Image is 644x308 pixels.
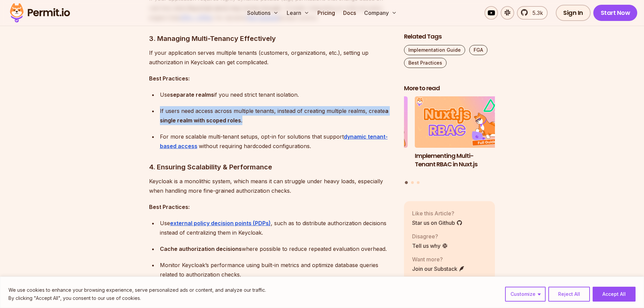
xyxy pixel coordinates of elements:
img: Implementing Multi-Tenant RBAC in Nuxt.js [415,97,506,148]
button: Customize [505,287,546,302]
h3: 4. Ensuring Scalability & Performance [149,162,393,172]
a: Start Now [593,5,638,21]
strong: separate realms [170,91,214,98]
strong: dynamic [344,133,366,140]
span: 5.3k [528,9,543,17]
li: 3 of 3 [316,97,408,177]
a: FGA [469,45,487,55]
button: Solutions [244,6,281,20]
div: where possible to reduce repeated evaluation overhead. [160,244,393,254]
button: Accept All [593,287,636,302]
div: Use if you need strict tenant isolation. [160,90,393,99]
h3: How to Use JWTs for Authorization: Best Practices and Common Mistakes [316,152,408,177]
strong: Best Practices: [149,75,190,82]
a: Best Practices [404,58,447,68]
div: If users need access across multiple tenants, instead of creating multiple realms, create . [160,106,393,125]
p: We use cookies to enhance your browsing experience, serve personalized ads or content, and analyz... [8,286,266,294]
h3: Implementing Multi-Tenant RBAC in Nuxt.js [415,152,506,169]
div: For more scalable multi-tenant setups, opt-in for solutions that support without requiring hardco... [160,132,393,151]
p: If your application serves multiple tenants (customers, organizations, etc.), setting up authoriz... [149,48,393,67]
div: Use , such as to distribute authorization decisions instead of centralizing them in Keycloak. [160,218,393,237]
a: Docs [340,6,359,20]
strong: Best Practices: [149,204,190,210]
a: Implementation Guide [404,45,465,55]
a: Implementing Multi-Tenant RBAC in Nuxt.jsImplementing Multi-Tenant RBAC in Nuxt.js [415,97,506,177]
a: 5.3k [517,6,548,20]
li: 1 of 3 [415,97,506,177]
a: Star us on Github [412,219,462,227]
a: Sign In [556,5,591,21]
a: Join our Substack [412,265,465,273]
button: Go to slide 3 [417,181,420,184]
p: Like this Article? [412,209,462,217]
a: external policy decision points (PDPs) [170,220,271,227]
button: Go to slide 1 [405,181,408,184]
div: Posts [404,97,495,185]
p: By clicking "Accept All", you consent to our use of cookies. [8,294,266,302]
p: Keycloak is a monolithic system, which means it can struggle under heavy loads, especially when h... [149,176,393,195]
a: Tell us why [412,242,448,250]
strong: Cache authorization decisions [160,245,242,252]
button: Company [361,6,400,20]
img: How to Use JWTs for Authorization: Best Practices and Common Mistakes [316,97,408,148]
button: Go to slide 2 [411,181,414,184]
div: Monitor Keycloak’s performance using built-in metrics and optimize database queries related to au... [160,260,393,279]
h3: 3. Managing Multi-Tenancy Effectively [149,33,393,44]
p: Want more? [412,255,465,263]
h2: Related Tags [404,32,495,41]
button: Reject All [548,287,590,302]
a: Pricing [315,6,338,20]
button: Learn [284,6,312,20]
p: Disagree? [412,232,448,240]
img: Permit logo [7,1,73,24]
h2: Where Keycloak Built-in Authorization Might Not Be Enough? [149,267,393,305]
h2: More to read [404,84,495,93]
